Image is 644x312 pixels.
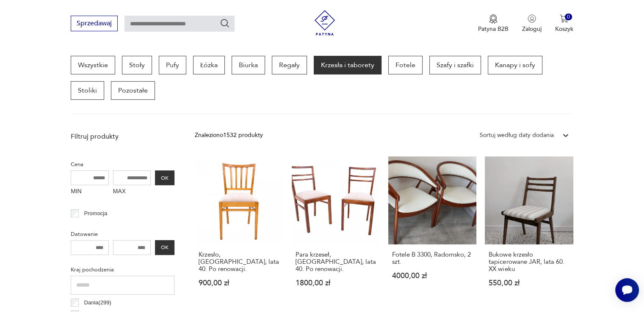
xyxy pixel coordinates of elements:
[199,251,279,273] h3: Krzesło, [GEOGRAPHIC_DATA], lata 40. Po renowacji.
[522,25,542,33] p: Zaloguj
[193,56,225,74] a: Łóżka
[392,251,473,265] h3: Fotele B 3300, Radomsko, 2 szt.
[488,56,542,74] a: Kanapy i sofy
[429,56,481,74] a: Szafy i szafki
[71,185,109,199] label: MIN
[155,170,174,185] button: OK
[71,81,104,100] a: Stoliki
[314,56,381,74] a: Krzesła i taborety
[392,272,473,279] p: 4000,00 zł
[71,56,115,74] a: Wszystkie
[388,56,423,74] a: Fotele
[84,209,108,218] p: Promocja
[478,14,509,33] button: Patyna B2B
[528,14,536,23] img: Ikonka użytkownika
[272,56,307,74] a: Regały
[199,279,279,287] p: 900,00 zł
[159,56,186,74] a: Pufy
[84,298,111,307] p: Dania ( 299 )
[565,14,572,21] div: 0
[560,14,568,23] img: Ikona koszyka
[312,10,337,36] img: Patyna - sklep z meblami i dekoracjami vintage
[480,131,554,140] div: Sortuj według daty dodania
[478,14,509,33] a: Ikona medaluPatyna B2B
[478,25,509,33] p: Patyna B2B
[71,16,118,31] button: Sprzedawaj
[296,251,376,273] h3: Para krzeseł, [GEOGRAPHIC_DATA], lata 40. Po renowacji.
[111,81,155,100] a: Pozostałe
[195,156,283,303] a: Krzesło, Polska, lata 40. Po renowacji.Krzesło, [GEOGRAPHIC_DATA], lata 40. Po renowacji.900,00 zł
[388,156,476,303] a: Fotele B 3300, Radomsko, 2 szt.Fotele B 3300, Radomsko, 2 szt.4000,00 zł
[296,279,376,287] p: 1800,00 zł
[122,56,152,74] a: Stoły
[522,14,542,33] button: Zaloguj
[292,156,380,303] a: Para krzeseł, Polska, lata 40. Po renowacji.Para krzeseł, [GEOGRAPHIC_DATA], lata 40. Po renowacj...
[232,56,265,74] a: Biurka
[220,18,230,28] button: Szukaj
[485,156,573,303] a: Bukowe krzesło tapicerowane JAR, lata 60. XX wiekuBukowe krzesło tapicerowane JAR, lata 60. XX wi...
[71,265,174,274] p: Kraj pochodzenia
[555,25,573,33] p: Koszyk
[71,21,118,27] a: Sprzedawaj
[489,14,498,24] img: Ikona medalu
[489,251,569,273] h3: Bukowe krzesło tapicerowane JAR, lata 60. XX wieku
[489,279,569,287] p: 550,00 zł
[113,185,151,199] label: MAX
[615,278,639,302] iframe: Smartsupp widget button
[71,160,174,169] p: Cena
[195,131,263,140] div: Znaleziono 1532 produkty
[155,240,174,255] button: OK
[71,132,174,141] p: Filtruj produkty
[71,230,174,239] p: Datowanie
[555,14,573,33] button: 0Koszyk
